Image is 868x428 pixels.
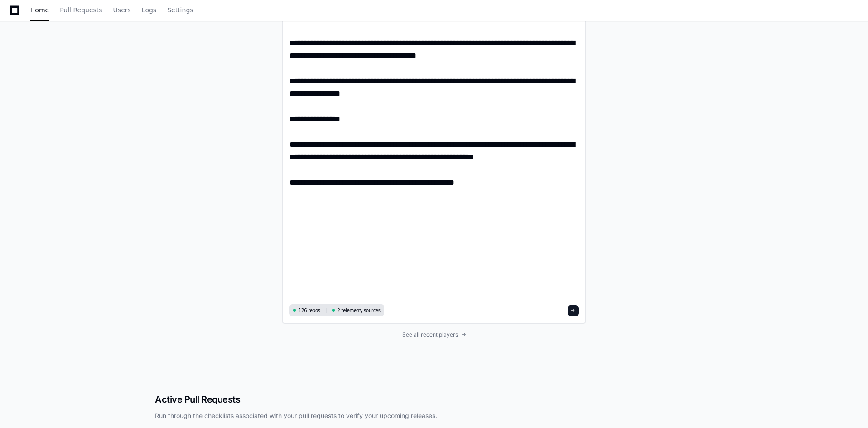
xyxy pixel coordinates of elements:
[60,7,102,13] span: Pull Requests
[142,7,156,13] span: Logs
[155,411,713,420] p: Run through the checklists associated with your pull requests to verify your upcoming releases.
[30,7,49,13] span: Home
[338,307,381,314] span: 2 telemetry sources
[155,393,713,406] h2: Active Pull Requests
[167,7,193,13] span: Settings
[282,331,586,338] a: See all recent players
[299,307,320,314] span: 126 repos
[402,331,458,338] span: See all recent players
[113,7,131,13] span: Users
